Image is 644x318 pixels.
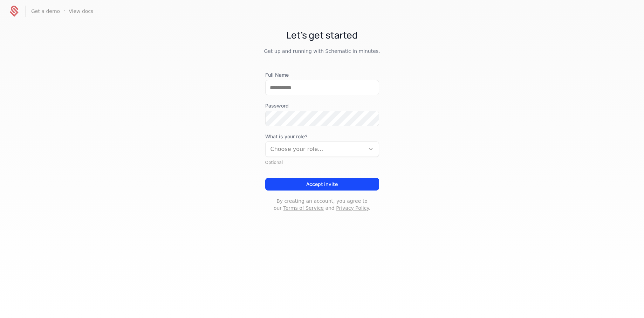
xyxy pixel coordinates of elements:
a: Terms of Service [283,205,324,211]
a: Get a demo [31,8,60,15]
button: Accept invite [265,178,379,191]
label: Password [265,102,379,109]
a: View docs [69,8,93,15]
span: What is your role? [265,133,379,140]
span: · [63,7,65,15]
label: Full Name [265,71,379,78]
p: By creating an account, you agree to our and . [265,198,379,212]
a: Privacy Policy [336,205,369,211]
div: Optional [265,160,379,165]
